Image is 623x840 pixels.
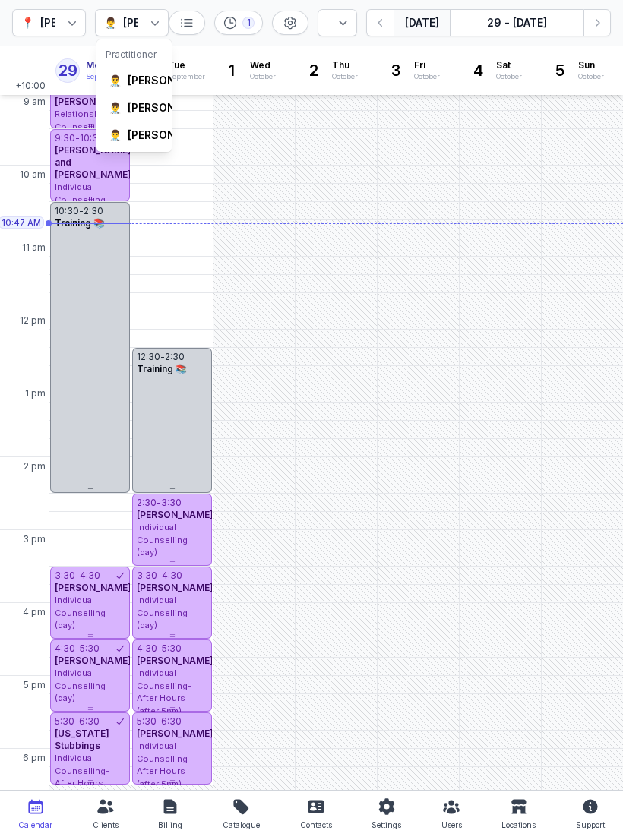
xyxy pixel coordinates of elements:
div: 2:30 [137,497,157,509]
div: 2:30 [84,205,103,217]
div: [PERSON_NAME] [128,73,216,88]
div: 10:30 [55,205,79,217]
span: Sun [578,59,604,71]
div: 4 [466,58,490,83]
span: Tue [168,59,205,71]
div: 6:30 [161,715,182,728]
span: Individual Counselling (day) [55,182,106,217]
div: 3:30 [137,570,157,582]
div: 6:30 [79,715,100,728]
span: [PERSON_NAME] and [PERSON_NAME] [55,144,131,180]
div: 10:30 [80,132,104,144]
div: Catalogue [223,816,260,834]
span: +10:00 [15,80,49,95]
div: September [168,71,205,82]
span: Individual Counselling- After Hours (after 5pm) [55,753,109,801]
div: Billing [158,816,182,834]
div: October [250,71,276,82]
span: Training 📚 [137,363,187,374]
span: 5 pm [24,679,46,691]
div: 5:30 [55,715,74,728]
div: 5:30 [137,715,157,728]
span: 6 pm [23,752,46,764]
span: Mon [86,59,123,71]
div: Users [441,816,462,834]
div: [PERSON_NAME] [128,128,216,143]
span: [PERSON_NAME] [137,655,213,666]
button: 29 - [DATE] [450,9,583,36]
div: 👨‍⚕️ [109,128,122,143]
div: 4:30 [137,643,157,655]
div: 4:30 [55,643,75,655]
div: 2:30 [165,351,185,363]
div: 1 [220,58,244,83]
div: Contacts [300,816,332,834]
span: 4 pm [23,606,46,618]
div: September [86,71,123,82]
div: 3 [384,58,408,83]
div: 3:30 [161,497,182,509]
div: 2 [302,58,326,83]
div: Calendar [18,816,52,834]
span: [US_STATE] Stubbings [55,728,109,751]
span: 9 am [24,96,46,108]
div: 5:30 [80,643,100,655]
div: [PERSON_NAME] Counselling [40,14,196,32]
button: [DATE] [394,9,450,36]
span: Relationship Counselling (day) [55,109,107,144]
div: - [157,715,161,728]
span: Individual Counselling (day) [55,668,106,703]
div: 📍 [21,14,34,32]
div: 9:30 [55,132,75,144]
div: 4:30 [162,570,182,582]
div: 4:30 [80,570,100,582]
div: [PERSON_NAME] [123,14,211,32]
div: 5:30 [162,643,182,655]
div: Practitioner [106,49,163,61]
div: - [157,497,161,509]
div: October [578,71,604,82]
div: October [332,71,358,82]
span: Individual Counselling (day) [55,595,106,630]
div: - [160,351,165,363]
div: 29 [55,58,80,83]
span: Sat [496,59,522,71]
span: 12 pm [20,314,46,327]
span: 10 am [20,169,46,181]
span: 2 pm [24,460,46,472]
div: 1 [242,17,255,29]
div: - [157,643,162,655]
div: 12:30 [137,351,160,363]
div: 👨‍⚕️ [109,100,122,115]
span: 11 am [22,242,46,254]
div: October [496,71,522,82]
div: October [414,71,440,82]
span: [PERSON_NAME] [55,582,131,593]
div: - [79,205,84,217]
div: - [75,570,80,582]
div: Settings [372,816,401,834]
div: 5 [548,58,572,83]
span: Training 📚 [55,217,105,229]
div: - [157,570,162,582]
span: [PERSON_NAME] [55,655,131,666]
span: Individual Counselling (day) [137,522,188,557]
div: Clients [93,816,119,834]
div: - [74,715,79,728]
span: [PERSON_NAME] [137,509,213,520]
span: [PERSON_NAME] [137,582,213,593]
div: [PERSON_NAME] [128,100,216,115]
div: 👨‍⚕️ [104,14,117,32]
div: - [75,132,80,144]
span: Individual Counselling (day) [137,595,188,630]
div: Support [576,816,605,834]
span: 10:47 AM [2,216,41,229]
span: Fri [414,59,440,71]
span: Thu [332,59,358,71]
div: 👨‍⚕️ [109,73,122,88]
span: [PERSON_NAME] [137,728,213,739]
div: - [75,643,80,655]
div: 3:30 [55,570,75,582]
span: 3 pm [23,533,46,545]
span: Individual Counselling- After Hours (after 5pm) [137,668,191,716]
